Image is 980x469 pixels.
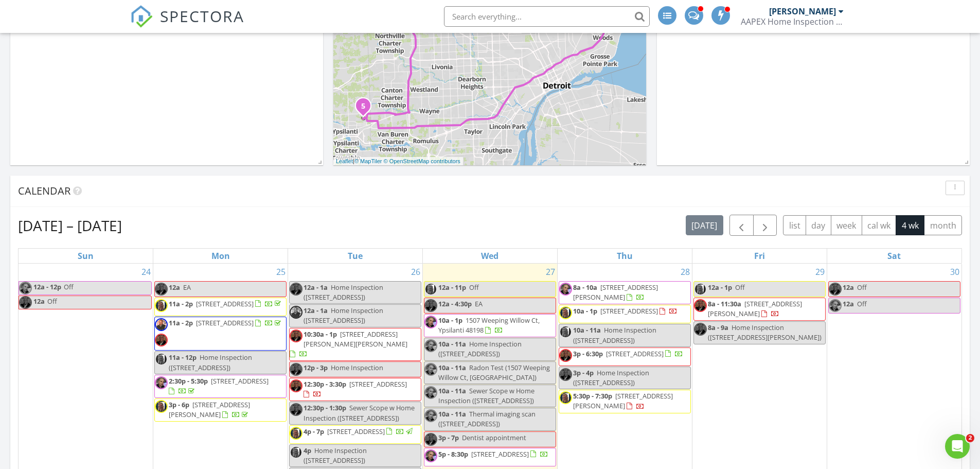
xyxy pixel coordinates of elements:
[155,353,168,366] img: bobs_pic6.jpg
[862,215,897,235] button: cal wk
[708,323,822,342] span: Home Inspection ([STREET_ADDRESS][PERSON_NAME])
[169,318,283,327] a: 11a - 2p [STREET_ADDRESS]
[693,298,826,321] a: 8a - 11:30a [STREET_ADDRESS][PERSON_NAME]
[18,184,70,198] span: Calendar
[829,299,842,312] img: profile_picture_1.jpg
[896,215,924,235] button: 4 wk
[33,282,62,294] span: 12a - 12p
[924,215,962,235] button: month
[169,376,208,386] span: 2:30p - 5:30p
[290,329,302,342] img: maceo_banks.png
[169,283,180,292] span: 12a
[708,299,741,308] span: 8a - 11:30a
[573,283,597,292] span: 8a - 10a
[573,368,649,387] span: Home Inspection ([STREET_ADDRESS])
[438,316,462,325] span: 10a - 1p
[813,264,827,280] a: Go to August 29, 2025
[169,400,189,409] span: 3p - 6p
[857,299,867,308] span: Off
[806,215,831,235] button: day
[290,306,302,319] img: stevej3.png
[686,215,723,235] button: [DATE]
[479,249,501,263] a: Wednesday
[424,448,556,466] a: 5p - 8:30p [STREET_ADDRESS]
[444,6,650,27] input: Search everything...
[694,283,707,296] img: bobs_pic6.jpg
[290,283,302,296] img: maceo_banks.png
[708,283,732,292] span: 12a - 1p
[573,368,594,377] span: 3p - 4p
[155,299,168,312] img: bobs_pic6.jpg
[438,386,534,405] span: Sewer Scope w Home Inspection ([STREET_ADDRESS])
[155,400,168,413] img: bobs_pic6.jpg
[304,283,328,292] span: 12a - 1a
[600,306,658,316] span: [STREET_ADDRESS]
[729,215,754,236] button: Previous
[783,215,806,235] button: list
[169,400,250,419] a: 3p - 6p [STREET_ADDRESS][PERSON_NAME]
[438,339,466,349] span: 10a - 11a
[196,318,254,327] span: [STREET_ADDRESS]
[573,391,673,410] a: 5:30p - 7:30p [STREET_ADDRESS][PERSON_NAME]
[573,306,597,316] span: 10a - 1p
[885,249,903,263] a: Saturday
[154,317,287,351] a: 11a - 2p [STREET_ADDRESS]
[160,5,244,27] span: SPECTORA
[573,325,601,335] span: 10a - 11a
[559,349,572,362] img: maceo_banks.png
[469,283,479,292] span: Off
[606,349,664,358] span: [STREET_ADDRESS]
[438,433,459,442] span: 3p - 7p
[438,339,522,358] span: Home Inspection ([STREET_ADDRESS])
[438,316,540,335] span: 1507 Weeping Willow Ct, Ypsilanti 48198
[438,409,536,428] span: Thermal imaging scan ([STREET_ADDRESS])
[475,299,483,308] span: EA
[304,403,415,422] span: Sewer Scope w Home Inspection ([STREET_ADDRESS])
[304,306,328,315] span: 12a - 1a
[945,434,970,459] iframe: Intercom live chat
[169,400,250,419] span: [STREET_ADDRESS][PERSON_NAME]
[290,446,302,459] img: bobs_pic6.jpg
[304,446,367,465] span: Home Inspection ([STREET_ADDRESS])
[304,427,324,436] span: 4p - 7p
[694,299,707,312] img: maceo_banks.png
[424,283,437,296] img: bobs_pic6.jpg
[304,329,407,349] span: [STREET_ADDRESS][PERSON_NAME][PERSON_NAME]
[130,5,153,28] img: The Best Home Inspection Software - Spectora
[154,298,287,316] a: 11a - 2p [STREET_ADDRESS]
[679,264,692,280] a: Go to August 28, 2025
[363,106,369,112] div: 1507 Weeping Willow Ct, Ypsilanti, MI 48198
[304,329,337,339] span: 10:30a - 1p
[462,433,526,442] span: Dentist appointment
[753,215,777,236] button: Next
[33,296,45,309] span: 12a
[438,283,466,292] span: 12a - 11p
[361,103,365,110] i: 5
[694,323,707,336] img: maceo_banks.png
[169,318,193,327] span: 11a - 2p
[559,306,572,319] img: bobs_pic6.jpg
[438,299,472,308] span: 12a - 4:30p
[304,403,346,412] span: 12:30p - 1:30p
[831,215,862,235] button: week
[424,314,556,337] a: 10a - 1p 1507 Weeping Willow Ct, Ypsilanti 48198
[154,398,287,422] a: 3p - 6p [STREET_ADDRESS][PERSON_NAME]
[209,249,232,263] a: Monday
[424,449,437,462] img: profile_picture_1.jpg
[559,281,691,304] a: 8a - 10a [STREET_ADDRESS][PERSON_NAME]
[544,264,557,280] a: Go to August 27, 2025
[559,348,691,366] a: 3p - 6:30p [STREET_ADDRESS]
[64,282,74,291] span: Off
[169,353,197,362] span: 11a - 12p
[438,363,550,382] span: Radon Test (1507 Weeping Willow Ct, [GEOGRAPHIC_DATA])
[409,264,422,280] a: Go to August 26, 2025
[735,283,745,292] span: Off
[155,318,168,331] img: stevej3.png
[19,282,32,294] img: profile_picture_1.jpg
[573,283,658,302] span: [STREET_ADDRESS][PERSON_NAME]
[769,6,836,16] div: [PERSON_NAME]
[559,368,572,381] img: maceo_banks.png
[333,157,463,166] div: |
[130,14,244,36] a: SPECTORA
[169,353,252,372] span: Home Inspection ([STREET_ADDRESS])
